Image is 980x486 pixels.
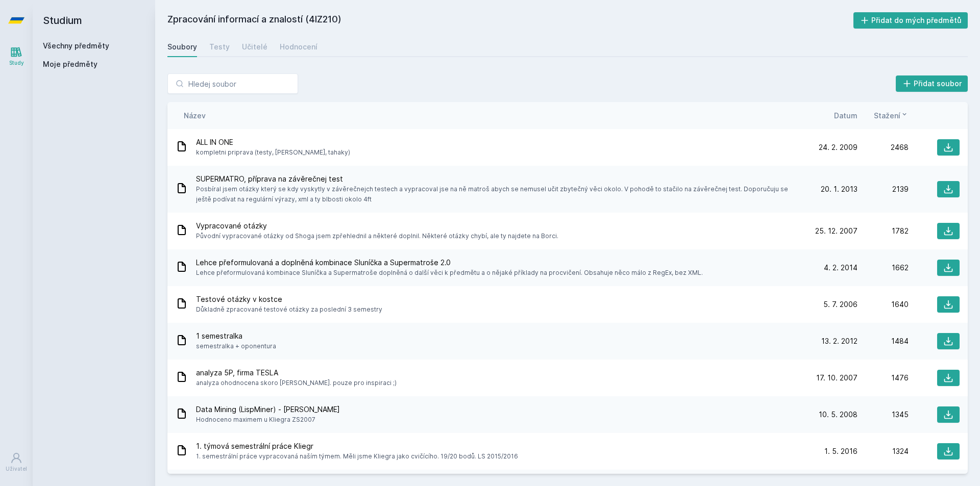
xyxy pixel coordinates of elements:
span: Původní vypracované otázky od Shoga jsem zpřehlednil a některé doplnil. Některé otázky chybí, ale... [196,231,558,241]
div: 1640 [857,299,909,310]
h2: Zpracování informací a znalostí (4IZ210) [167,12,853,29]
a: Všechny předměty [43,41,109,50]
button: Přidat soubor [896,75,968,92]
span: Důkladně zpracované testové otázky za poslední 3 semestry [196,304,382,315]
button: Přidat do mých předmětů [853,12,968,29]
div: 1476 [857,373,909,383]
span: analyza 5P, firma TESLA [196,368,397,378]
a: Study [2,41,31,72]
div: 1345 [857,410,909,420]
span: 24. 2. 2009 [819,142,857,152]
span: 1. semestrální práce vypracovaná naším týmem. Měli jsme Kliegra jako cvičícího. 19/20 bodů. LS 20... [196,451,518,462]
span: Lehce přeformulovaná a doplněná kombinace Sluníčka a Supermatroše 2.0 [196,258,703,268]
a: Soubory [167,37,197,57]
span: semestralka + oponentura [196,341,276,351]
button: Stažení [874,110,909,121]
span: SUPERMATRO, příprava na závěrečnej test [196,174,802,184]
a: Učitelé [242,37,267,57]
span: Data Mining (LispMiner) - [PERSON_NAME] [196,404,340,415]
button: Datum [834,110,857,121]
span: 13. 2. 2012 [821,336,857,346]
span: 1 semestralka [196,331,276,341]
a: Uživatel [2,447,31,478]
a: Hodnocení [280,37,317,57]
span: Stažení [874,110,900,121]
span: 1. 5. 2016 [824,446,857,456]
span: 17. 10. 2007 [816,373,857,383]
span: 25. 12. 2007 [815,226,857,236]
span: Moje předměty [43,59,97,69]
div: Hodnocení [280,42,317,52]
span: 1. týmová semestrální práce Kliegr [196,441,518,451]
div: Uživatel [6,465,27,473]
div: 1782 [857,226,909,236]
span: analyza ohodnocena skoro [PERSON_NAME]. pouze pro inspiraci ;) [196,378,397,388]
div: 1484 [857,336,909,346]
button: Název [184,110,206,121]
span: 20. 1. 2013 [821,184,857,194]
div: 2139 [857,184,909,194]
div: Study [9,59,24,67]
div: 2468 [857,142,909,152]
span: 10. 5. 2008 [819,410,857,420]
div: Soubory [167,42,197,52]
span: Hodnoceno maximem u Kliegra ZS2007 [196,415,340,425]
span: 5. 7. 2006 [823,299,857,310]
div: Testy [209,42,230,52]
div: Učitelé [242,42,267,52]
span: kompletni priprava (testy, [PERSON_NAME], tahaky) [196,147,350,158]
span: Posbíral jsem otázky který se kdy vyskytly v závěrečnejch testech a vypracoval jse na ně matroš a... [196,184,802,204]
span: ALL IN ONE [196,137,350,147]
span: 4. 2. 2014 [824,263,857,273]
a: Testy [209,37,230,57]
span: Vypracované otázky [196,221,558,231]
div: 1324 [857,446,909,456]
span: Testové otázky v kostce [196,294,382,304]
div: 1662 [857,263,909,273]
input: Hledej soubor [167,73,298,94]
span: Lehce přeformulovaná kombinace Sluníčka a Supermatroše doplněná o další věci k předmětu a o nějak... [196,268,703,278]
